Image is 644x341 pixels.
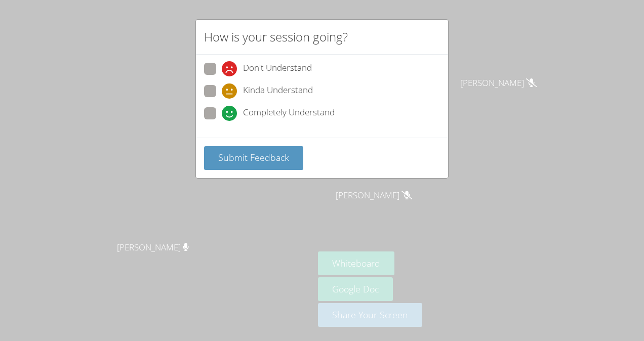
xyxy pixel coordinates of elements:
[204,28,348,46] h2: How is your session going?
[204,146,303,170] button: Submit Feedback
[243,61,312,76] span: Don't Understand
[243,83,313,99] span: Kinda Understand
[218,151,289,163] span: Submit Feedback
[243,106,335,121] span: Completely Understand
